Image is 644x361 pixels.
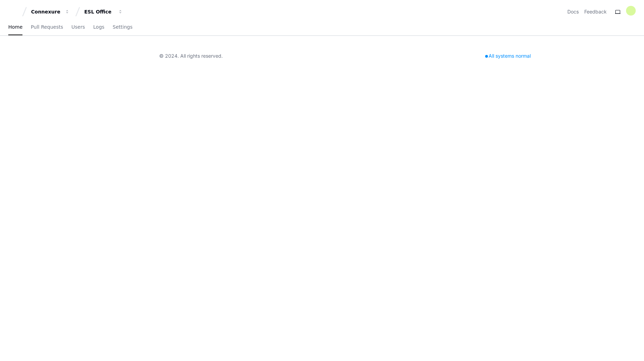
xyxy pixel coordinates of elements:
[567,8,579,15] a: Docs
[31,25,63,29] span: Pull Requests
[28,6,73,18] button: Connexure
[84,8,114,15] div: ESL Office
[8,25,22,29] span: Home
[8,19,22,35] a: Home
[113,19,132,35] a: Settings
[93,25,104,29] span: Logs
[81,6,126,18] button: ESL Office
[71,25,85,29] span: Users
[93,19,104,35] a: Logs
[31,19,63,35] a: Pull Requests
[71,19,85,35] a: Users
[481,51,535,61] div: All systems normal
[159,53,223,59] div: © 2024. All rights reserved.
[584,8,607,15] button: Feedback
[31,8,61,15] div: Connexure
[113,25,132,29] span: Settings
